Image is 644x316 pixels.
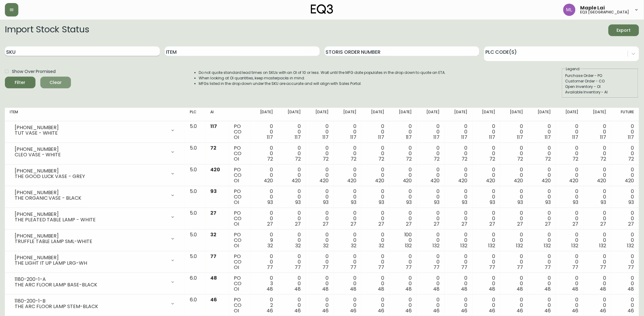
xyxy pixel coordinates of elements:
[295,264,301,271] span: 77
[351,155,356,162] span: 72
[616,124,634,140] div: 0 0
[563,4,576,16] img: 61e28cffcf8cc9f4e300d877dd684943
[601,199,606,206] span: 93
[514,177,523,184] span: 420
[628,155,634,162] span: 72
[561,210,579,227] div: 0 0
[311,254,329,270] div: 0 0
[628,264,634,271] span: 77
[12,68,56,75] span: Show Over Promised
[394,275,412,292] div: 0 0
[477,232,495,249] div: 0 0
[283,124,301,140] div: 0 0
[533,124,551,140] div: 0 0
[234,220,239,227] span: OI
[15,277,167,282] div: 1180-200-1-A
[616,167,634,183] div: 0 0
[296,242,301,249] span: 32
[490,199,495,206] span: 93
[434,155,440,162] span: 72
[580,10,629,14] h5: eq3 [GEOGRAPHIC_DATA]
[406,134,412,141] span: 117
[516,242,523,249] span: 132
[347,177,356,184] span: 420
[351,220,356,227] span: 27
[311,189,329,205] div: 0 0
[517,264,523,271] span: 77
[588,189,606,205] div: 0 0
[283,189,301,205] div: 0 0
[185,251,205,273] td: 5.0
[351,242,356,249] span: 32
[545,220,551,227] span: 27
[185,121,205,143] td: 5.0
[517,155,523,162] span: 72
[234,167,245,183] div: PO CO
[601,155,606,162] span: 72
[569,177,579,184] span: 420
[295,220,301,227] span: 27
[545,134,551,141] span: 117
[422,124,440,140] div: 0 0
[267,134,273,141] span: 117
[366,124,384,140] div: 0 0
[489,134,495,141] span: 117
[15,195,167,201] div: THE ORGANIC VASE - BLACK
[15,304,167,309] div: THE ARC FLOOR LAMP STEM-BLACK
[234,155,239,162] span: OI
[210,123,217,130] span: 117
[588,232,606,249] div: 0 0
[517,199,523,206] span: 93
[295,134,301,141] span: 117
[573,220,579,227] span: 27
[15,255,167,260] div: [PHONE_NUMBER]
[450,254,468,270] div: 0 0
[15,282,167,288] div: THE ARC FLOOR LAMP BASE-BLACK
[267,155,273,162] span: 72
[10,210,180,224] div: [PHONE_NUMBER]THE PLEATED TABLE LAMP - WHITE
[322,134,329,141] span: 117
[283,145,301,162] div: 0 0
[417,108,445,121] th: [DATE]
[500,108,528,121] th: [DATE]
[490,155,495,162] span: 72
[490,220,495,227] span: 27
[185,273,205,295] td: 6.0
[234,210,245,227] div: PO CO
[322,264,329,271] span: 77
[338,275,356,292] div: 0 0
[462,264,468,271] span: 77
[283,275,301,292] div: 0 0
[462,199,468,206] span: 93
[210,209,216,216] span: 27
[210,188,217,195] span: 93
[565,78,635,84] div: Customer Order - CO
[234,254,245,270] div: PO CO
[505,145,523,162] div: 0 0
[629,199,634,206] span: 93
[433,242,440,249] span: 132
[422,210,440,227] div: 0 0
[295,155,301,162] span: 72
[406,220,412,227] span: 27
[40,77,71,88] button: Clear
[542,177,551,184] span: 420
[588,145,606,162] div: 0 0
[378,155,384,162] span: 72
[486,177,495,184] span: 420
[573,199,579,206] span: 93
[5,24,89,36] h2: Import Stock Status
[323,242,329,249] span: 32
[210,231,216,238] span: 32
[319,177,329,184] span: 420
[255,124,273,140] div: 0 0
[394,210,412,227] div: 0 0
[561,167,579,183] div: 0 0
[199,81,446,86] li: MFGs listed in the drop down under the SKU are accurate and will align with Sales Portal.
[450,275,468,292] div: 0 0
[234,124,245,140] div: PO CO
[580,5,605,10] span: Maple Lai
[338,124,356,140] div: 0 0
[517,220,523,227] span: 27
[434,220,440,227] span: 27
